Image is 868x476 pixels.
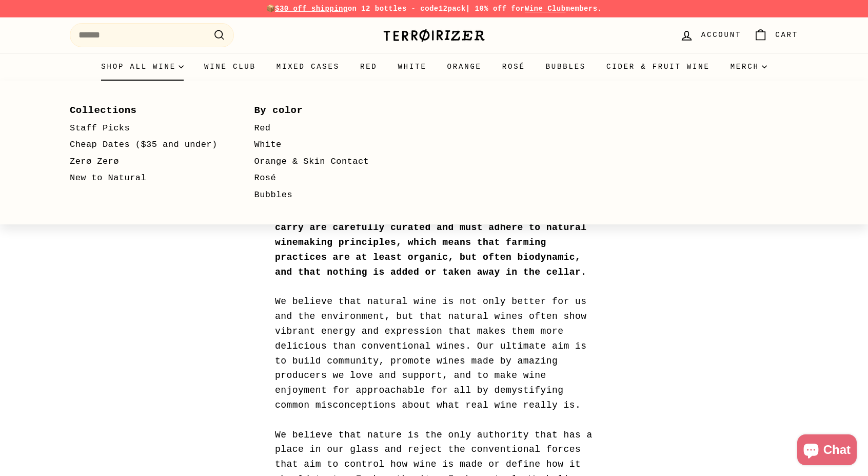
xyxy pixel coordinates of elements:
[266,53,350,81] a: Mixed Cases
[775,29,798,41] span: Cart
[254,154,409,170] a: Orange & Skin Contact
[70,120,225,137] a: Staff Picks
[701,29,741,41] span: Account
[747,20,804,50] a: Cart
[388,53,437,81] a: White
[254,187,409,204] a: Bubbles
[254,120,409,137] a: Red
[91,53,194,81] summary: Shop all wine
[70,170,225,187] a: New to Natural
[720,53,777,81] summary: Merch
[350,53,388,81] a: Red
[536,53,596,81] a: Bubbles
[525,5,566,13] a: Wine Club
[70,154,225,170] a: Zerø Zerø
[70,137,225,154] a: Cheap Dates ($35 and under)
[492,53,536,81] a: Rosé
[49,53,819,81] div: Primary
[674,20,747,50] a: Account
[70,101,225,120] a: Collections
[596,53,720,81] a: Cider & Fruit Wine
[794,434,860,468] inbox-online-store-chat: Shopify online store chat
[275,163,593,277] strong: We are an online natural wine shop & monthly wine club offering free local delivery or pick up in...
[194,53,266,81] a: Wine Club
[437,53,492,81] a: Orange
[254,137,409,154] a: White
[439,5,466,13] strong: 12pack
[70,3,798,14] p: 📦 on 12 bottles - code | 10% off for members.
[254,101,409,120] a: By color
[275,5,348,13] span: $30 off shipping
[254,170,409,187] a: Rosé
